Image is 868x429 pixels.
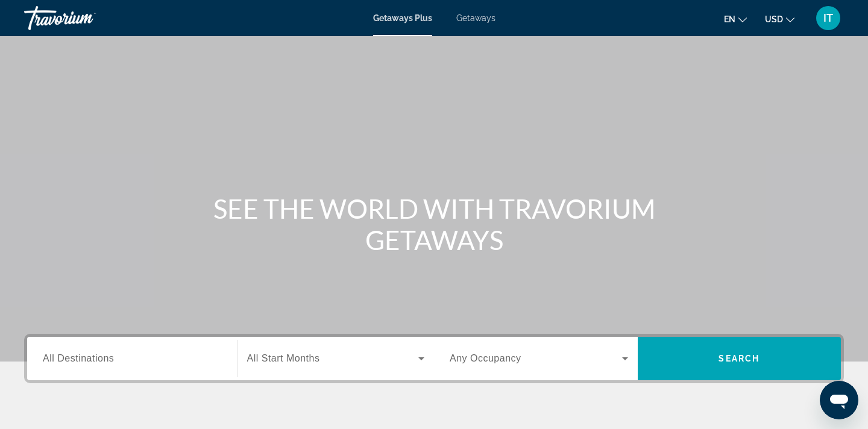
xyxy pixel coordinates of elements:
[813,5,844,31] button: User Menu
[24,2,145,34] a: Travorium
[373,13,432,23] a: Getaways Plus
[724,14,735,24] span: en
[719,354,759,363] span: Search
[724,10,747,28] button: Change language
[450,353,521,363] span: Any Occupancy
[765,10,794,28] button: Change currency
[208,193,660,255] h1: SEE THE WORLD WITH TRAVORIUM GETAWAYS
[765,14,783,24] span: USD
[27,337,841,380] div: Search widget
[43,352,221,366] input: Select destination
[823,12,833,24] span: IT
[247,353,320,363] span: All Start Months
[820,381,858,419] iframe: Кнопка запуска окна обмена сообщениями
[456,13,495,23] a: Getaways
[638,337,841,380] button: Search
[43,353,114,363] span: All Destinations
